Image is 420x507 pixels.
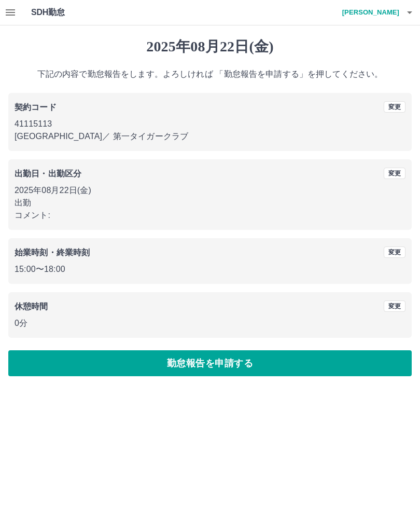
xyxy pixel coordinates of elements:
p: 下記の内容で勤怠報告をします。よろしければ 「勤怠報告を申請する」を押してください。 [8,68,412,80]
button: 勤怠報告を申請する [8,350,412,376]
h1: 2025年08月22日(金) [8,38,412,56]
b: 始業時刻・終業時刻 [15,248,90,257]
p: 2025年08月22日(金) [15,184,405,197]
p: 0分 [15,317,405,330]
button: 変更 [384,300,405,312]
p: 41115113 [15,118,405,130]
b: 休憩時間 [15,302,48,311]
b: 契約コード [15,103,57,112]
button: 変更 [384,168,405,179]
b: 出勤日・出勤区分 [15,169,81,178]
p: コメント: [15,209,405,222]
p: 15:00 〜 18:00 [15,263,405,276]
button: 変更 [384,246,405,258]
p: 出勤 [15,197,405,209]
p: [GEOGRAPHIC_DATA] ／ 第一タイガークラブ [15,130,405,143]
button: 変更 [384,101,405,113]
